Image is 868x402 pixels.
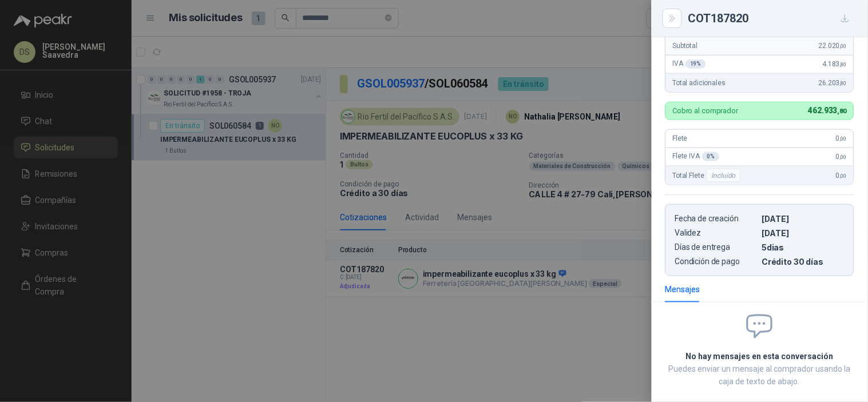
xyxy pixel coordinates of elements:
span: 26.203 [819,79,847,87]
span: IVA [673,59,706,69]
div: Total adicionales [666,74,854,92]
div: 19 % [686,59,707,69]
div: 0 % [703,152,720,161]
div: COT187820 [688,9,854,27]
div: Mensajes [665,283,700,296]
p: Días de entrega [675,242,758,252]
h2: No hay mensajes en esta conversación [665,351,854,363]
span: 0 [837,172,847,180]
p: Crédito 30 días [762,257,845,266]
button: Close [665,11,679,25]
span: ,80 [840,80,847,86]
span: ,00 [840,43,847,49]
p: Puedes enviar un mensaje al comprador usando la caja de texto de abajo. [665,363,854,388]
span: ,80 [840,61,847,67]
span: Flete [673,134,688,142]
span: ,80 [838,108,847,115]
p: Validez [675,228,758,238]
span: 22.020 [819,42,847,50]
span: 462.933 [808,106,847,115]
p: Condición de pago [675,257,758,266]
span: 0 [837,134,847,142]
span: Total Flete [673,169,743,182]
p: [DATE] [762,228,845,238]
p: Fecha de creación [675,214,758,224]
span: ,00 [840,154,847,160]
p: Cobro al comprador [673,107,739,114]
span: Flete IVA [673,152,720,161]
span: ,00 [840,136,847,142]
p: [DATE] [762,214,845,224]
div: Incluido [707,169,741,182]
p: 5 dias [762,242,845,252]
span: 0 [837,153,847,161]
span: ,00 [840,173,847,179]
span: Subtotal [673,42,698,50]
span: 4.183 [823,60,847,68]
